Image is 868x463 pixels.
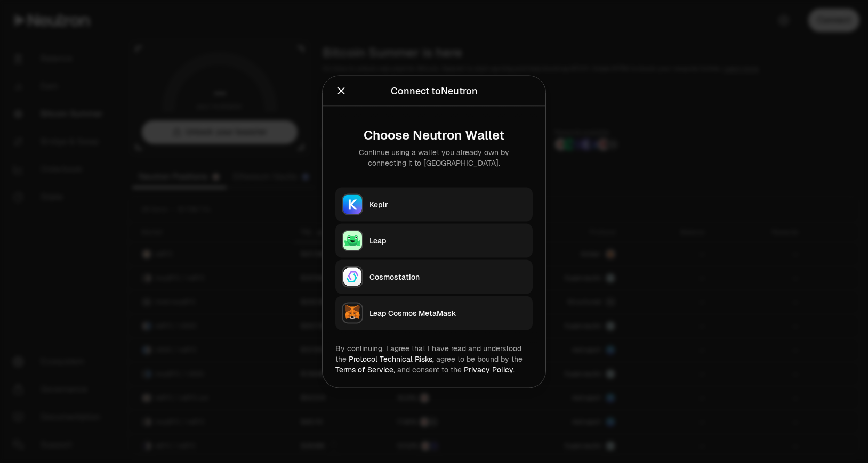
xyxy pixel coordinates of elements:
[369,235,526,246] div: Leap
[335,223,533,257] button: LeapLeap
[344,147,524,168] div: Continue using a wallet you already own by connecting it to [GEOGRAPHIC_DATA].
[344,127,524,142] div: Choose Neutron Wallet
[464,364,515,374] a: Privacy Policy.
[369,271,526,282] div: Cosmostation
[335,364,395,374] a: Terms of Service,
[369,307,526,318] div: Leap Cosmos MetaMask
[335,296,533,330] button: Leap Cosmos MetaMaskLeap Cosmos MetaMask
[369,199,526,209] div: Keplr
[335,343,533,375] div: By continuing, I agree that I have read and understood the agree to be bound by the and consent t...
[335,259,533,294] button: CosmostationCosmostation
[349,354,434,363] a: Protocol Technical Risks,
[335,83,347,98] button: Close
[343,303,362,322] img: Leap Cosmos MetaMask
[343,231,362,250] img: Leap
[343,194,362,214] img: Keplr
[343,267,362,286] img: Cosmostation
[391,83,478,98] div: Connect to Neutron
[335,187,533,221] button: KeplrKeplr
